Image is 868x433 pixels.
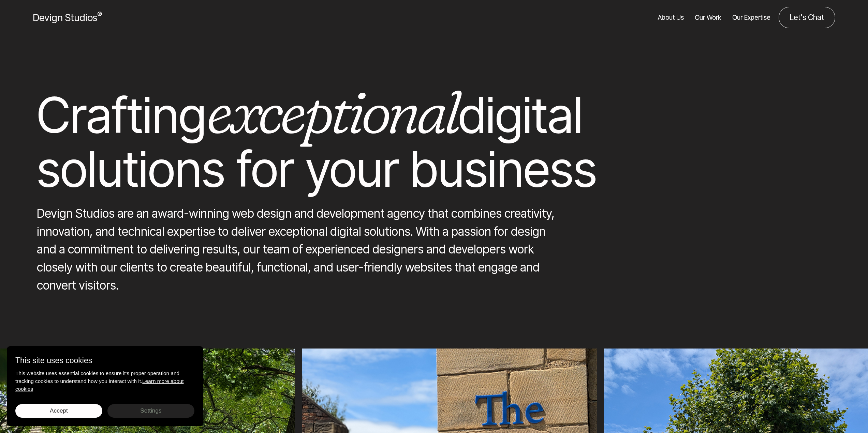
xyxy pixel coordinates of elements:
a: Our Expertise [732,7,770,28]
span: Accept [50,407,68,414]
a: About Us [658,7,684,28]
button: Settings [107,404,194,418]
p: This website uses essential cookies to ensure it's proper operation and tracking cookies to under... [15,369,195,393]
a: Our Work [695,7,721,28]
span: Devign Studios [33,12,102,24]
button: Accept [15,404,102,418]
a: Devign Studios® Homepage [33,10,102,25]
a: Contact us about your project [779,7,835,28]
p: This site uses cookies [15,355,195,367]
sup: ® [97,10,102,19]
span: Settings [140,407,161,414]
